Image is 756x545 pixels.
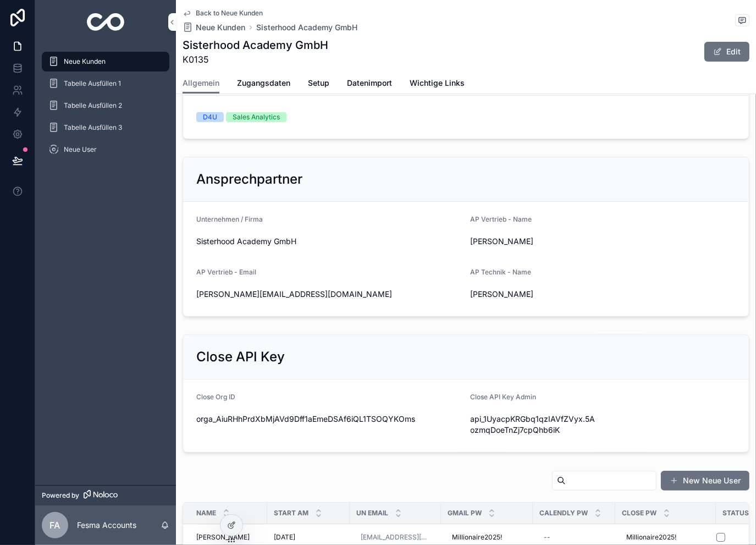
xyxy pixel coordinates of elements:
[544,533,550,542] div: --
[661,471,749,491] button: New Neue User
[471,215,532,223] span: AP Vertrieb - Name
[183,73,219,94] a: Allgemein
[356,509,388,518] span: UN Email
[183,22,245,33] a: Neue Kunden
[196,9,263,18] span: Back to Neue Kunden
[308,73,329,95] a: Setup
[471,393,537,401] span: Close API Key Admin
[35,44,176,174] div: scrollable content
[622,509,656,518] span: Close Pw
[196,348,285,366] h2: Close API Key
[347,73,392,95] a: Datenimport
[448,509,482,518] span: Gmail Pw
[452,533,502,542] span: Millionaire2025!
[308,78,329,89] span: Setup
[64,123,122,132] span: Tabelle Ausfüllen 3
[233,112,280,122] div: Sales Analytics
[196,533,261,542] a: [PERSON_NAME]
[35,485,176,505] a: Powered by
[50,519,60,532] span: FA
[471,414,599,436] span: api_1UyacpKRGbq1qzIAVfZVyx.5AozmqDoeTnZj7cpQhb6iK
[42,140,169,159] a: Neue User
[196,533,250,542] span: [PERSON_NAME]
[183,53,328,66] span: K0135
[183,37,328,53] h1: Sisterhood Academy GmbH
[183,9,263,18] a: Back to Neue Kunden
[196,393,235,401] span: Close Org ID
[87,13,125,31] img: App logo
[256,22,357,33] a: Sisterhood Academy GmbH
[274,533,295,542] span: [DATE]
[196,236,462,247] span: Sisterhood Academy GmbH
[196,289,462,300] span: [PERSON_NAME][EMAIL_ADDRESS][DOMAIN_NAME]
[196,22,245,33] span: Neue Kunden
[471,289,599,300] span: [PERSON_NAME]
[42,118,169,137] a: Tabelle Ausfüllen 3
[237,78,290,89] span: Zugangsdaten
[64,57,106,66] span: Neue Kunden
[64,101,122,110] span: Tabelle Ausfüllen 2
[539,509,588,518] span: Calendly Pw
[42,96,169,115] a: Tabelle Ausfüllen 2
[704,42,749,62] button: Edit
[42,491,79,500] span: Powered by
[42,52,169,71] a: Neue Kunden
[196,268,256,276] span: AP Vertrieb - Email
[274,533,343,542] a: [DATE]
[64,79,121,88] span: Tabelle Ausfüllen 1
[347,78,392,89] span: Datenimport
[237,73,290,95] a: Zugangsdaten
[183,78,219,89] span: Allgemein
[77,520,136,531] p: Fesma Accounts
[274,509,308,518] span: Start am
[361,533,430,542] a: [EMAIL_ADDRESS][DOMAIN_NAME]
[196,170,302,188] h2: Ansprechpartner
[203,112,217,122] div: D4U
[410,78,465,89] span: Wichtige Links
[196,509,216,518] span: Name
[626,533,676,542] span: Millionaire2025!
[410,73,465,95] a: Wichtige Links
[471,236,599,247] span: [PERSON_NAME]
[196,215,263,223] span: Unternehmen / Firma
[42,74,169,93] a: Tabelle Ausfüllen 1
[471,268,532,276] span: AP Technik - Name
[196,414,462,425] span: orga_AiuRHhPrdXbMjAVd9Dff1aEmeDSAf6iQL1TSOQYKOms
[64,145,97,154] span: Neue User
